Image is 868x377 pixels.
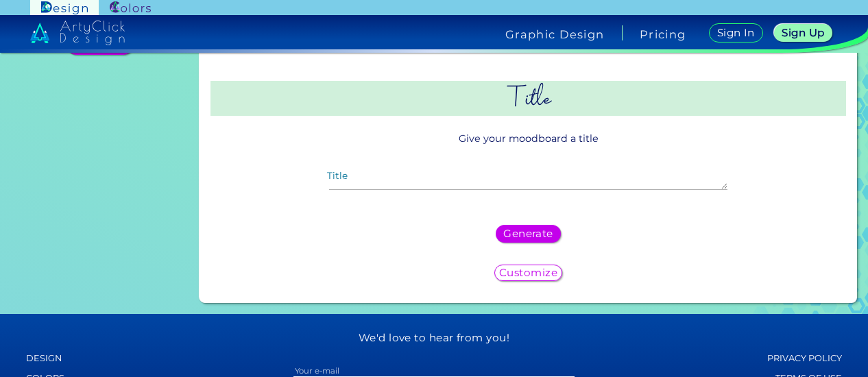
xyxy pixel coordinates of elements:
h2: Title [210,81,846,116]
h5: We'd love to hear from you! [200,332,668,344]
a: Sign In [709,23,764,42]
h5: Generate [503,228,553,239]
img: artyclick_design_logo_white_combined_path.svg [30,21,125,45]
label: Title [327,171,348,181]
h5: Sign In [717,27,755,38]
h5: Customize [499,267,557,278]
a: Privacy policy [721,350,842,367]
p: Give your moodboard a title [210,125,846,151]
input: Your e-mail [293,364,575,377]
h5: Sign Up [782,27,824,38]
h4: Graphic Design [505,29,604,40]
a: Sign Up [774,24,832,42]
a: Design [26,350,147,367]
img: ArtyClick Colors logo [110,1,151,14]
a: Pricing [640,29,686,40]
